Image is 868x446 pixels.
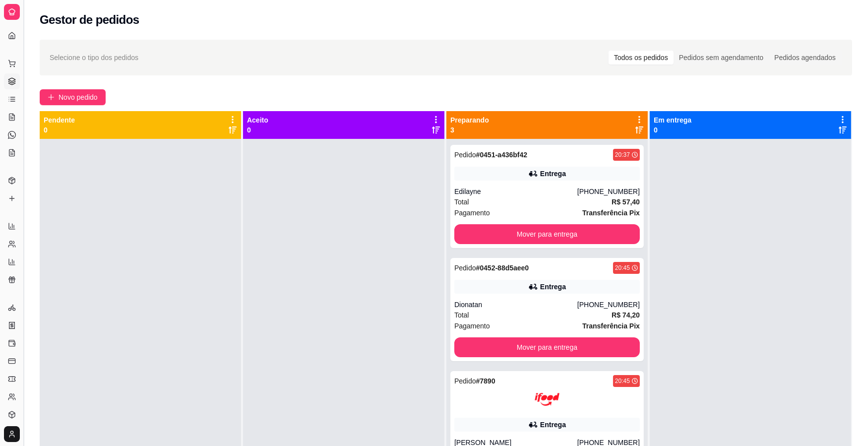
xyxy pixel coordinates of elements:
[615,151,630,159] div: 20:37
[40,12,139,28] h2: Gestor de pedidos
[654,125,691,135] p: 0
[654,115,691,125] p: Em entrega
[582,209,640,217] strong: Transferência Pix
[540,169,566,179] div: Entrega
[40,89,106,105] button: Novo pedido
[44,115,75,125] p: Pendente
[454,196,469,207] span: Total
[674,51,769,64] div: Pedidos sem agendamento
[454,377,476,385] span: Pedido
[454,337,640,357] button: Mover para entrega
[476,264,529,272] strong: # 0452-88d5aee0
[540,420,566,430] div: Entrega
[615,264,630,272] div: 20:45
[454,300,577,310] div: Dionatan
[454,264,476,272] span: Pedido
[450,115,489,125] p: Preparando
[454,320,490,331] span: Pagamento
[247,115,268,125] p: Aceito
[50,52,138,63] span: Selecione o tipo dos pedidos
[44,125,75,135] p: 0
[454,207,490,218] span: Pagamento
[582,322,640,330] strong: Transferência Pix
[612,198,640,206] strong: R$ 57,40
[454,151,476,159] span: Pedido
[454,187,577,196] div: Edilayne
[535,387,559,412] img: ifood
[577,187,640,196] div: [PHONE_NUMBER]
[454,310,469,320] span: Total
[577,300,640,310] div: [PHONE_NUMBER]
[48,94,55,101] span: plus
[59,92,98,103] span: Novo pedido
[247,125,268,135] p: 0
[454,224,640,244] button: Mover para entrega
[615,377,630,385] div: 20:45
[476,377,496,385] strong: # 7890
[612,311,640,319] strong: R$ 74,20
[540,282,566,292] div: Entrega
[609,51,674,64] div: Todos os pedidos
[450,125,489,135] p: 3
[769,51,841,64] div: Pedidos agendados
[476,151,528,159] strong: # 0451-a436bf42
